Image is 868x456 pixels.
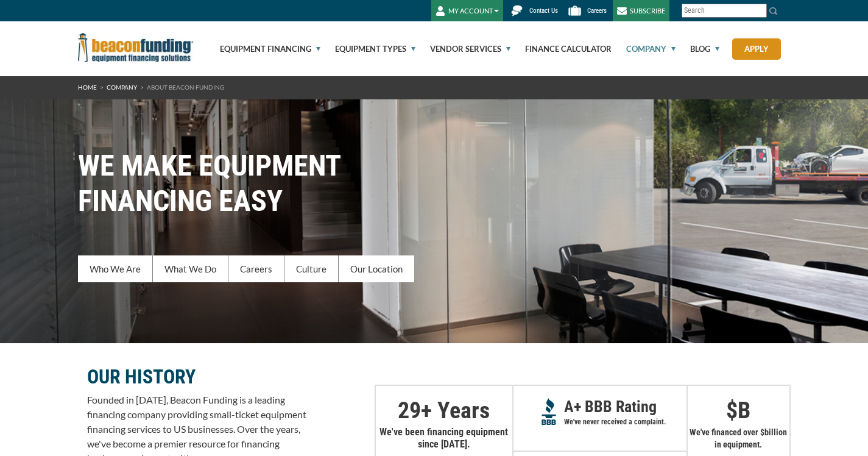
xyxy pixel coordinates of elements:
a: Company [612,21,676,76]
input: Search [682,4,767,18]
a: Equipment Types [321,21,415,76]
a: Clear search text [754,6,764,16]
a: Finance Calculator [511,21,612,76]
p: A+ BBB Rating [564,401,686,413]
a: Our Location [339,255,414,282]
a: Blog [676,21,719,76]
a: Vendor Services [416,21,510,76]
a: HOME [78,84,97,91]
p: OUR HISTORY [87,369,306,384]
a: Apply [732,38,781,60]
p: We've financed over $ billion in equipment. [688,426,789,451]
span: About Beacon Funding [147,84,224,91]
img: A+ Reputation BBB [542,398,557,425]
h1: WE MAKE EQUIPMENT FINANCING EASY [78,148,791,219]
a: Equipment Financing [206,21,320,76]
a: Beacon Funding Corporation [78,41,194,51]
a: What We Do [153,255,228,282]
a: Culture [284,255,339,282]
a: Company [107,84,137,91]
img: Search [769,6,778,16]
span: 29 [398,397,421,424]
p: $ B [688,404,789,416]
p: + Years [376,404,512,416]
a: Who We Are [78,255,153,282]
span: Careers [587,7,607,15]
img: Beacon Funding Corporation [78,33,194,62]
p: We've never received a complaint. [564,416,686,428]
a: Careers [228,255,284,282]
span: Contact Us [529,7,558,15]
